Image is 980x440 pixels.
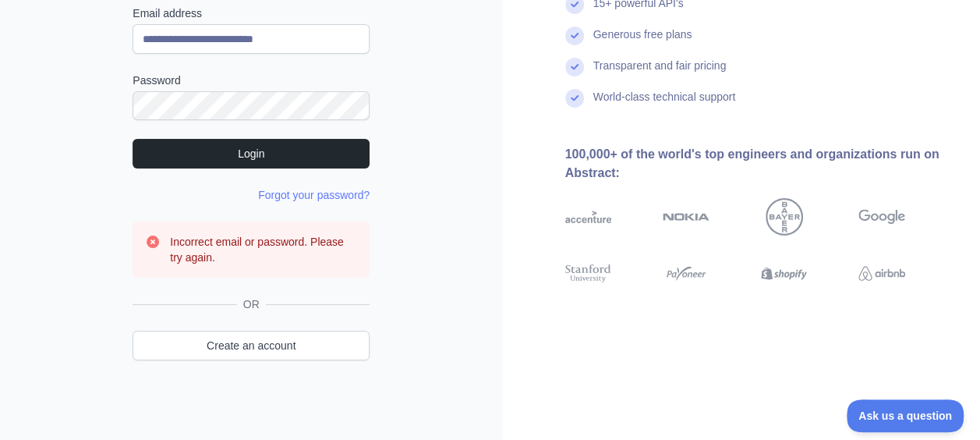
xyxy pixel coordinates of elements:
[565,27,584,45] img: check mark
[847,399,964,432] iframe: Toggle Customer Support
[565,58,584,76] img: check mark
[133,5,370,21] label: Email address
[565,262,612,286] img: stanford university
[858,262,905,286] img: airbnb
[593,58,727,89] div: Transparent and fair pricing
[761,262,808,286] img: shopify
[663,198,709,236] img: nokia
[133,331,370,360] a: Create an account
[258,189,370,201] a: Forgot your password?
[565,198,612,236] img: accenture
[858,198,905,236] img: google
[565,89,584,108] img: check mark
[593,89,736,120] div: World-class technical support
[593,27,692,58] div: Generous free plans
[133,73,370,88] label: Password
[237,296,266,312] span: OR
[663,262,709,286] img: payoneer
[133,139,370,169] button: Login
[565,145,956,183] div: 100,000+ of the world's top engineers and organizations run on Abstract:
[766,198,803,236] img: bayer
[170,234,357,265] h3: Incorrect email or password. Please try again.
